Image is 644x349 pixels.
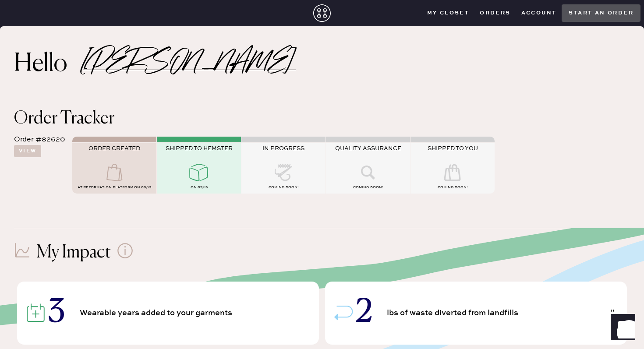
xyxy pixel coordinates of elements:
[356,298,372,328] span: 2
[83,59,296,70] h2: [PERSON_NAME]
[562,4,640,22] button: Start an order
[602,310,640,347] iframe: Front Chat
[438,185,467,190] span: COMING SOON!
[14,110,114,127] span: Order Tracker
[428,145,478,152] span: SHIPPED TO YOU
[88,145,140,152] span: ORDER CREATED
[353,185,383,190] span: COMING SOON!
[516,7,562,20] button: Account
[474,7,516,20] button: Orders
[80,309,235,317] span: Wearable years added to your garments
[14,134,65,145] div: Order #82620
[262,145,304,152] span: IN PROGRESS
[422,7,475,20] button: My Closet
[269,185,298,190] span: COMING SOON!
[335,145,401,152] span: QUALITY ASSURANCE
[48,298,65,328] span: 3
[191,185,208,190] span: on 09/15
[78,185,151,190] span: AT Reformation Platform on 09/13
[36,242,111,263] h1: My Impact
[14,54,83,75] h2: Hello
[14,145,41,157] button: View
[387,309,521,317] span: lbs of waste diverted from landfills
[166,145,233,152] span: SHIPPED TO HEMSTER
